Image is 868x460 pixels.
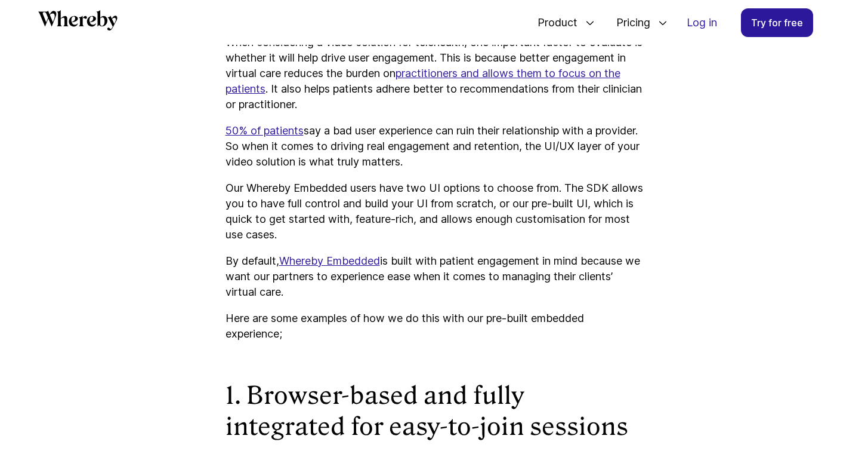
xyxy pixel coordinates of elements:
[226,123,643,170] p: say a bad user experience can ruin their relationship with a provider. So when it comes to drivin...
[226,35,643,112] p: When considering a video solution for telehealth, one important factor to evaluate is whether it ...
[226,253,643,300] p: By default, is built with patient engagement in mind because we want our partners to experience e...
[226,180,643,243] p: Our Whereby Embedded users have two UI options to choose from. The SDK allows you to have full co...
[741,8,813,37] a: Try for free
[226,311,643,342] p: Here are some examples of how we do this with our pre-built embedded experience;
[38,10,118,35] a: Whereby
[38,10,118,30] svg: Whereby
[226,381,628,441] strong: 1. Browser-based and fully integrated for easy-to-join sessions
[226,67,620,95] a: practitioners and allows them to focus on the patients
[526,3,580,42] span: Product
[279,254,380,267] a: Whereby Embedded
[604,3,653,42] span: Pricing
[677,9,727,36] a: Log in
[226,124,304,137] a: 50% of patients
